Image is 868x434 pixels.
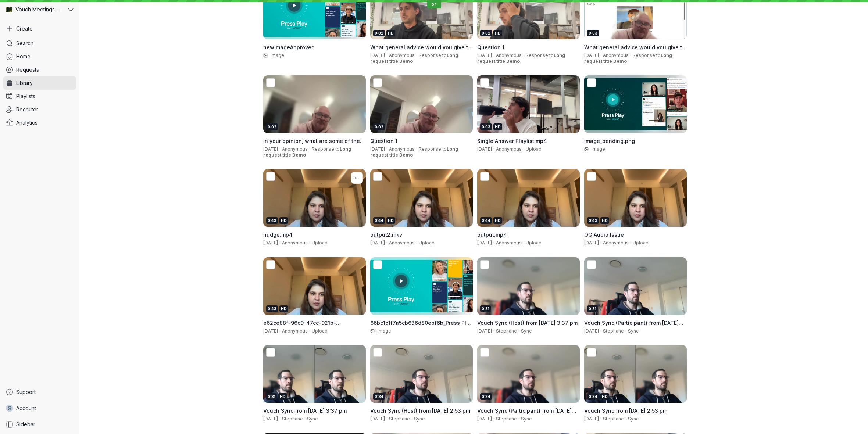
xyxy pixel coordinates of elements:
[628,328,639,334] span: Sync
[600,217,609,224] div: HD
[370,44,473,51] h3: ‍What general advice would you give to new hires?
[496,240,522,245] span: Anonymous
[477,53,492,58] span: [DATE]
[584,328,599,334] span: [DATE]
[477,240,492,245] span: [DATE]
[603,240,629,245] span: Anonymous
[373,30,385,36] div: 0:02
[16,405,36,412] span: Account
[266,217,278,224] div: 0:43
[496,53,522,58] span: Anonymous
[15,6,62,13] span: Vouch Meetings Demo
[16,106,38,113] span: Recruiter
[603,328,624,334] span: Stephane
[584,320,683,333] span: Vouch Sync (Participant) from [DATE] 3:37 pm
[584,319,687,327] h3: Vouch Sync (Participant) from 17 June 2025 at 3:37 pm
[312,240,328,245] span: Upload
[3,385,76,399] a: Support
[493,217,502,224] div: HD
[373,393,385,400] div: 0:34
[263,320,341,333] span: e62ce88f-96c9-47cc-921b-0e1e036156a4_input.mp4
[312,328,328,334] span: Upload
[385,146,389,152] span: ·
[477,408,576,421] span: Vouch Sync (Participant) from [DATE] 2:53 pm
[16,40,33,47] span: Search
[16,388,36,396] span: Support
[370,53,458,64] span: Response to
[624,416,628,422] span: ·
[584,44,687,51] h3: ‍What general advice would you give to new hires?
[263,138,365,159] span: In your opinion, what are some of the key benefits of fostering a diverse and inclusive work envi...
[370,146,458,158] span: Response to
[584,53,599,58] span: [DATE]
[278,416,282,422] span: ·
[480,123,492,130] div: 0:03
[477,53,565,64] span: Long request title Demo
[584,232,624,238] span: OG Audio Issue
[263,319,366,327] h3: e62ce88f-96c9-47cc-921b-0e1e036156a4_input.mp4
[370,53,458,64] span: Long request title Demo
[584,53,672,64] span: Long request title Demo
[282,240,308,245] span: Anonymous
[521,328,532,334] span: Sync
[477,319,580,327] h3: Vouch Sync (Host) from 17 June 2025 at 3:37 pm
[308,240,312,246] span: ·
[263,328,278,334] span: [DATE]
[603,416,624,422] span: Stephane
[282,146,308,152] span: Anonymous
[599,53,603,58] span: ·
[266,393,277,400] div: 0:31
[16,119,37,126] span: Analytics
[587,393,599,400] div: 0:34
[16,53,31,60] span: Home
[16,25,33,32] span: Create
[584,240,599,245] span: [DATE]
[522,146,526,152] span: ·
[278,240,282,246] span: ·
[526,240,542,245] span: Upload
[263,146,278,152] span: [DATE]
[477,232,507,238] span: output.mp4
[263,416,278,422] span: [DATE]
[587,217,599,224] div: 0:43
[370,319,473,327] h3: 66bc1c1f7a5cb636d80ebf6b_Press Play Light Teal - Blog-p-1600.png
[303,416,307,422] span: ·
[263,407,366,415] h3: Vouch Sync from 17 June 2025 at 3:37 pm
[414,416,425,422] span: Sync
[16,79,33,87] span: Library
[584,53,672,64] span: Response to
[599,416,603,422] span: ·
[266,123,278,130] div: 0:02
[278,146,282,152] span: ·
[480,393,492,400] div: 0:34
[480,305,491,312] div: 0:31
[263,137,366,145] h3: In your opinion, what are some of the key benefits of fostering a diverse and inclusive work envi...
[308,146,312,152] span: ·
[389,416,410,422] span: Stephane
[492,328,496,334] span: ·
[480,217,492,224] div: 0:44
[263,240,278,245] span: [DATE]
[370,240,385,245] span: [DATE]
[493,123,502,130] div: HD
[600,393,609,400] div: HD
[477,44,504,50] span: Question 1
[522,240,526,246] span: ·
[480,30,492,36] div: 0:02
[477,138,547,144] span: Single Answer Playlist.mp4
[599,328,603,334] span: ·
[415,146,419,152] span: ·
[282,416,303,422] span: Stephane
[263,44,315,50] span: newImageApproved
[496,146,522,152] span: Anonymous
[603,53,629,58] span: Anonymous
[266,305,278,312] div: 0:43
[419,240,435,245] span: Upload
[3,103,76,116] a: Recruiter
[279,305,288,312] div: HD
[477,146,492,152] span: [DATE]
[370,146,385,152] span: [DATE]
[3,90,76,103] a: Playlists
[370,146,458,158] span: Long request title Demo
[308,328,312,334] span: ·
